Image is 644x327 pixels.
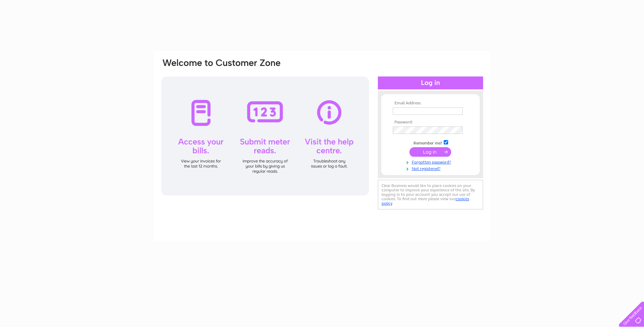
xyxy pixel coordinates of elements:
[382,196,469,206] a: cookies policy
[409,147,451,157] input: Submit
[391,120,470,125] th: Password:
[393,165,470,171] a: Not registered?
[378,180,483,209] div: Clear Business would like to place cookies on your computer to improve your experience of the sit...
[391,101,470,106] th: Email Address:
[391,139,470,146] td: Remember me?
[393,158,470,165] a: Forgotten password?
